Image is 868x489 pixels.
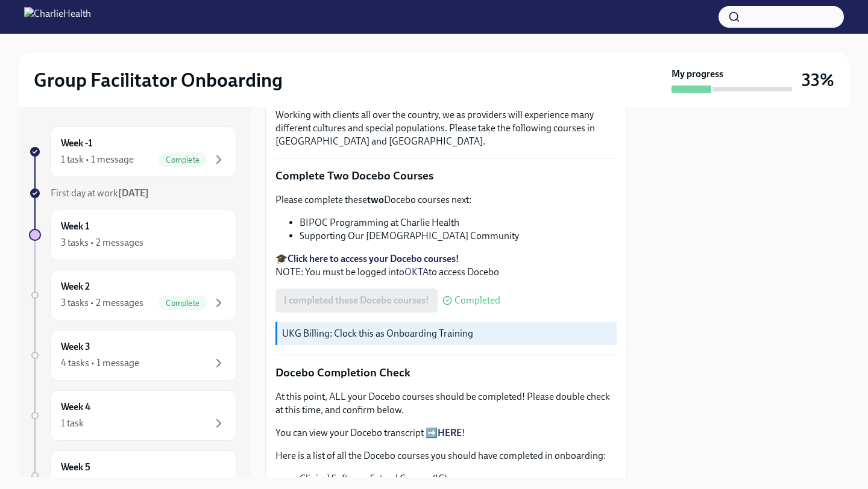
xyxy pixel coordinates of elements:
p: At this point, ALL your Docebo courses should be completed! Please double check at this time, and... [275,390,617,417]
a: Week 41 task [29,390,236,441]
h6: Week 2 [61,280,90,293]
p: Here is a list of all the Docebo courses you should have completed in onboarding: [275,449,617,463]
a: Week -11 task • 1 messageComplete [29,126,236,177]
h2: Group Facilitator Onboarding [34,68,283,92]
span: First day at work [51,187,149,199]
a: Click here to access your Docebo courses! [288,253,459,264]
p: Working with clients all over the country, we as providers will experience many different culture... [275,108,617,148]
a: OKTA [404,266,429,278]
a: Week 23 tasks • 2 messagesComplete [29,270,236,320]
strong: [DATE] [118,187,149,199]
li: Supporting Our [DEMOGRAPHIC_DATA] Community [300,229,617,243]
p: UKG Billing: Clock this as Onboarding Training [282,327,612,340]
li: Clinical Software Setup | Groups (IC) [300,472,617,485]
p: Docebo Completion Check [275,365,617,381]
p: Complete Two Docebo Courses [275,168,617,184]
h6: Week 5 [61,461,90,474]
div: 1 task [61,417,84,430]
a: First day at work[DATE] [29,187,236,200]
a: Week 13 tasks • 2 messages [29,210,236,260]
span: Completed [454,296,500,305]
span: Complete [159,299,207,308]
h6: Week 3 [61,340,90,354]
strong: My progress [671,67,723,81]
p: You can view your Docebo transcript ➡️ ! [275,426,617,440]
div: 4 tasks • 1 message [61,357,139,370]
strong: two [367,194,384,205]
img: CharlieHealth [24,7,91,26]
a: HERE [438,427,462,438]
p: Please complete these Docebo courses next: [275,193,617,207]
h3: 33% [802,69,834,91]
li: BIPOC Programming at Charlie Health [300,216,617,229]
h6: Week 4 [61,400,90,414]
div: 1 task • 1 message [61,153,134,166]
h6: Week 1 [61,220,89,233]
a: Week 34 tasks • 1 message [29,330,236,381]
h6: Week -1 [61,137,92,150]
p: 🎓 NOTE: You must be logged into to access Docebo [275,252,617,279]
span: Complete [159,155,207,164]
div: 3 tasks • 2 messages [61,236,143,249]
div: 3 tasks • 2 messages [61,296,143,310]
